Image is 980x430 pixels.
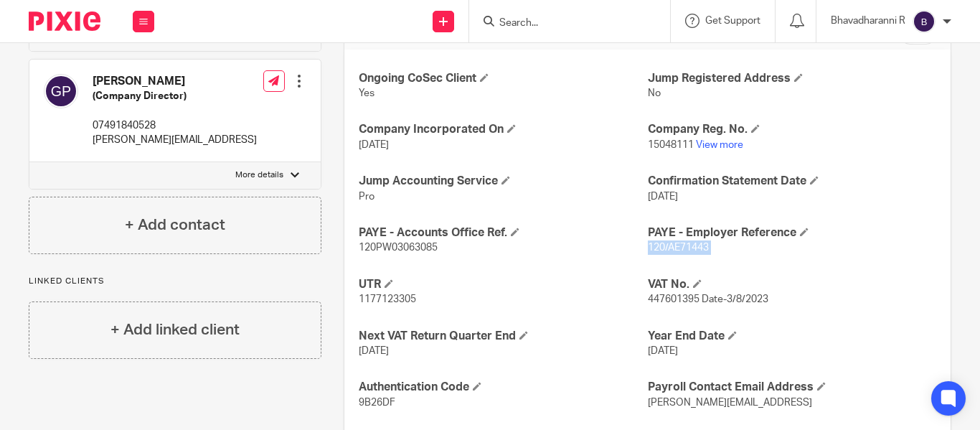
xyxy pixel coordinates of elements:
h4: [PERSON_NAME] [93,74,257,89]
h4: Confirmation Statement Date [648,174,936,189]
span: [DATE] [359,140,389,150]
span: 447601395 Date-3/8/2023 [648,294,768,304]
h4: + Add contact [125,214,225,236]
span: 9B26DF [359,398,395,408]
h4: PAYE - Accounts Office Ref. [359,225,647,240]
h4: UTR [359,277,647,292]
span: 120PW03063085 [359,243,438,253]
a: View more [696,140,743,150]
h4: Jump Registered Address [648,71,936,86]
span: No [648,88,661,98]
h4: PAYE - Employer Reference [648,225,936,240]
span: Yes [359,88,374,98]
p: More details [235,169,283,181]
h4: Ongoing CoSec Client [359,71,647,86]
h4: Jump Accounting Service [359,174,647,189]
img: svg%3E [913,10,936,33]
h4: Payroll Contact Email Address [648,380,936,395]
span: [DATE] [359,346,389,356]
h4: VAT No. [648,277,936,292]
span: 1177123305 [359,294,416,304]
p: Bhavadharanni R [831,14,905,28]
h4: + Add linked client [110,319,240,341]
p: 07491840528 [93,118,257,133]
h4: Next VAT Return Quarter End [359,329,647,344]
span: [DATE] [648,192,678,202]
img: svg%3E [44,74,78,108]
h4: Company Reg. No. [648,122,936,137]
h4: Authentication Code [359,380,647,395]
span: [DATE] [648,346,678,356]
h4: Year End Date [648,329,936,344]
p: [PERSON_NAME][EMAIL_ADDRESS] [93,133,257,147]
input: Search [498,17,627,30]
h5: (Company Director) [93,89,257,103]
span: 15048111 [648,140,694,150]
span: [PERSON_NAME][EMAIL_ADDRESS] [648,398,812,408]
img: Pixie [29,11,100,31]
h4: Company Incorporated On [359,122,647,137]
span: 120/AE71443 [648,243,709,253]
span: Pro [359,192,374,202]
span: Get Support [705,16,760,26]
p: Linked clients [29,276,321,287]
